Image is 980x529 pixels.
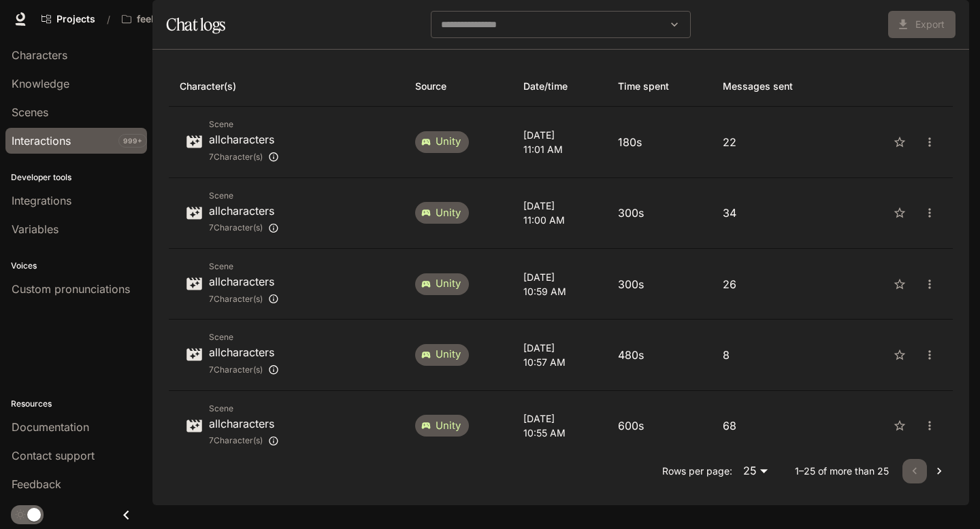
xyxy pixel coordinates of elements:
[887,413,912,438] button: Favorite
[618,134,701,150] p: 180s
[427,277,469,291] span: unity
[209,292,263,306] span: 7 Character(s)
[738,460,773,482] div: 25
[523,411,596,426] p: [DATE]
[169,66,404,107] th: Character(s)
[56,14,95,25] span: Projects
[209,203,279,219] p: allcharacters
[427,347,469,362] span: unity
[723,134,833,150] p: 22
[427,135,469,149] span: unity
[523,284,596,298] p: 10:59 AM
[723,205,833,221] p: 34
[723,276,833,292] p: 26
[618,205,701,221] p: 300s
[523,128,596,142] p: [DATE]
[887,130,912,154] button: Favorite
[927,459,951,483] button: Go to next page
[101,12,116,27] div: /
[404,66,512,107] th: Source
[523,142,596,156] p: 11:01 AM
[209,273,279,290] p: allcharacters
[209,221,263,235] span: 7 Character(s)
[662,464,732,478] p: Rows per page:
[887,201,912,225] button: Favorite
[209,402,279,415] span: Scene
[209,344,279,360] p: allcharacters
[209,219,279,237] div: Zoe, Harry, Richard, Sophie, Lou, Viv, Willow
[523,426,596,440] p: 10:55 AM
[209,260,279,273] span: Scene
[795,464,889,478] p: 1–25 of more than 25
[618,347,701,363] p: 480s
[618,276,701,292] p: 300s
[917,130,942,154] button: close
[116,5,189,33] button: All workspaces
[209,189,279,203] span: Scene
[512,66,607,107] th: Date/time
[209,118,279,131] span: Scene
[917,201,942,225] button: close
[209,432,279,450] div: Zoe, Harry, Richard, Sophie, Lou, Viv, Willow
[887,343,912,367] button: Favorite
[917,272,942,296] button: close
[723,417,833,434] p: 68
[523,355,596,369] p: 10:57 AM
[427,206,469,220] span: unity
[209,330,279,344] span: Scene
[523,341,596,355] p: [DATE]
[209,434,263,447] span: 7 Character(s)
[209,148,279,166] div: Zoe, Harry, Richard, Sophie, Lou, Viv, Willow
[618,417,701,434] p: 600s
[723,347,833,363] p: 8
[209,290,279,308] div: Zoe, Harry, Richard, Sophie, Lou, Viv, Willow
[209,415,279,432] p: allcharacters
[35,5,101,33] a: Go to projects
[166,11,225,38] h1: Chat logs
[209,363,263,377] span: 7 Character(s)
[523,270,596,284] p: [DATE]
[209,150,263,164] span: 7 Character(s)
[523,213,596,227] p: 11:00 AM
[523,199,596,213] p: [DATE]
[427,419,469,433] span: unity
[209,360,279,379] div: Zoe, Harry, Richard, Sophie, Lou, Viv, Willow
[917,343,942,367] button: close
[712,66,844,107] th: Messages sent
[888,16,955,30] span: Coming soon
[887,272,912,296] button: Favorite
[137,14,168,25] p: feeLab
[917,413,942,438] button: close
[607,66,712,107] th: Time spent
[209,131,279,148] p: allcharacters
[665,15,684,34] button: Open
